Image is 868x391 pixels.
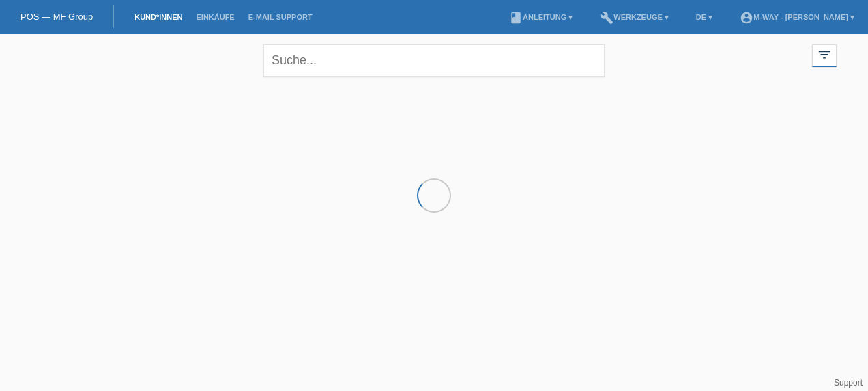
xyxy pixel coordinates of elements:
[20,12,93,22] a: POS — MF Group
[502,13,579,21] a: bookAnleitung ▾
[263,44,605,77] input: Suche...
[600,11,613,25] i: build
[128,13,189,21] a: Kund*innen
[242,13,319,21] a: E-Mail Support
[733,13,861,21] a: account_circlem-way - [PERSON_NAME] ▾
[740,11,753,25] i: account_circle
[689,13,719,21] a: DE ▾
[834,378,863,388] a: Support
[189,13,241,21] a: Einkäufe
[817,47,832,62] i: filter_list
[593,13,676,21] a: buildWerkzeuge ▾
[509,11,523,25] i: book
